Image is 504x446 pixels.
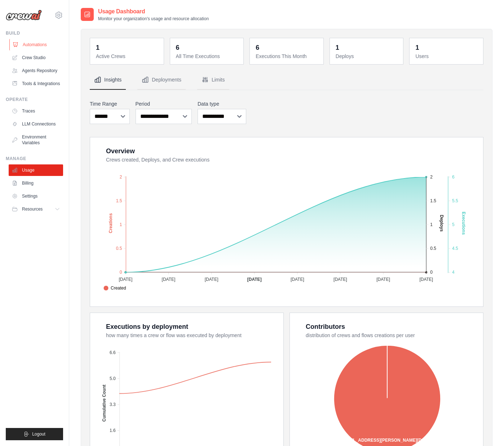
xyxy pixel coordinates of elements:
[9,203,63,215] button: Resources
[106,156,474,163] dt: Crews created, Deploys, and Crew executions
[452,270,455,275] tspan: 4
[9,52,63,63] a: Crew Studio
[205,277,218,282] tspan: [DATE]
[9,118,63,130] a: LLM Connections
[120,270,122,275] tspan: 0
[176,53,239,60] dt: All Time Executions
[198,100,246,107] label: Data type
[430,175,433,180] tspan: 2
[103,285,126,291] span: Created
[6,156,63,162] div: Manage
[120,175,122,180] tspan: 2
[176,43,180,53] div: 6
[452,246,458,251] tspan: 4.5
[6,97,63,102] div: Operate
[98,16,209,22] p: Monitor your organization's usage and resource allocation
[120,222,122,227] tspan: 1
[102,385,107,422] text: Cumulative Count
[9,78,63,89] a: Tools & Integrations
[256,43,259,53] div: 6
[430,198,436,203] tspan: 1.5
[439,215,444,232] text: Deploys
[119,277,132,282] tspan: [DATE]
[9,190,63,202] a: Settings
[419,277,433,282] tspan: [DATE]
[6,10,42,21] img: Logo
[430,222,433,227] tspan: 1
[90,70,483,90] nav: Tabs
[430,270,433,275] tspan: 0
[90,100,130,107] label: Time Range
[430,246,436,251] tspan: 0.5
[32,431,45,437] span: Logout
[9,177,63,189] a: Billing
[110,376,116,381] tspan: 5.0
[452,175,455,180] tspan: 6
[106,332,275,339] dt: how many times a crew or flow was executed by deployment
[106,322,188,332] div: Executions by deployment
[162,277,176,282] tspan: [DATE]
[452,198,458,203] tspan: 5.5
[136,100,192,107] label: Period
[291,277,304,282] tspan: [DATE]
[96,53,159,60] dt: Active Crews
[415,53,479,60] dt: Users
[110,428,116,433] tspan: 1.6
[9,39,64,50] a: Automations
[6,30,63,36] div: Build
[110,350,116,355] tspan: 6.6
[415,43,419,53] div: 1
[9,105,63,117] a: Traces
[306,322,345,332] div: Contributors
[247,277,262,282] tspan: [DATE]
[22,206,43,212] span: Resources
[9,65,63,76] a: Agents Repository
[116,246,122,251] tspan: 0.5
[461,212,466,235] text: Executions
[306,332,474,339] dt: distribution of crews and flows creations per user
[256,53,319,60] dt: Executions This Month
[197,70,229,90] button: Limits
[6,428,63,440] button: Logout
[96,43,100,53] div: 1
[110,402,116,407] tspan: 3.3
[116,198,122,203] tspan: 1.5
[137,70,186,90] button: Deployments
[452,222,455,227] tspan: 5
[106,146,135,156] div: Overview
[376,277,390,282] tspan: [DATE]
[333,277,347,282] tspan: [DATE]
[98,7,209,16] h2: Usage Dashboard
[90,70,126,90] button: Insights
[9,164,63,176] a: Usage
[336,43,339,53] div: 1
[336,53,399,60] dt: Deploys
[108,213,113,233] text: Creations
[9,131,63,149] a: Environment Variables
